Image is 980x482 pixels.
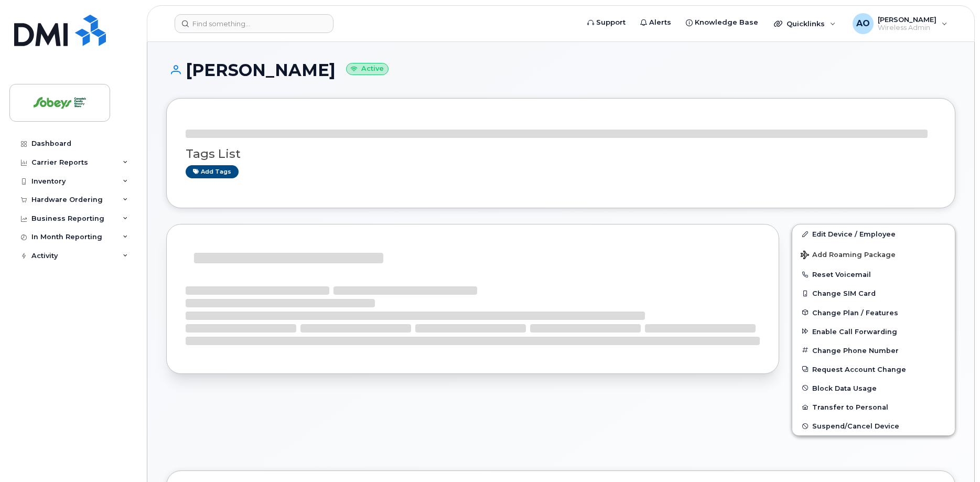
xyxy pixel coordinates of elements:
a: Add tags [186,165,239,178]
button: Suspend/Cancel Device [792,416,955,435]
button: Add Roaming Package [792,243,955,265]
span: Enable Call Forwarding [812,327,897,335]
button: Enable Call Forwarding [792,322,955,341]
button: Change Phone Number [792,341,955,360]
button: Transfer to Personal [792,398,955,416]
span: Add Roaming Package [801,251,896,261]
h3: Tags List [186,147,936,160]
button: Request Account Change [792,360,955,379]
h1: [PERSON_NAME] [166,61,955,79]
button: Block Data Usage [792,379,955,398]
button: Change Plan / Features [792,303,955,322]
a: Edit Device / Employee [792,224,955,243]
span: Suspend/Cancel Device [812,422,899,430]
button: Reset Voicemail [792,265,955,284]
span: Change Plan / Features [812,308,898,316]
button: Change SIM Card [792,284,955,303]
small: Active [346,63,389,75]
